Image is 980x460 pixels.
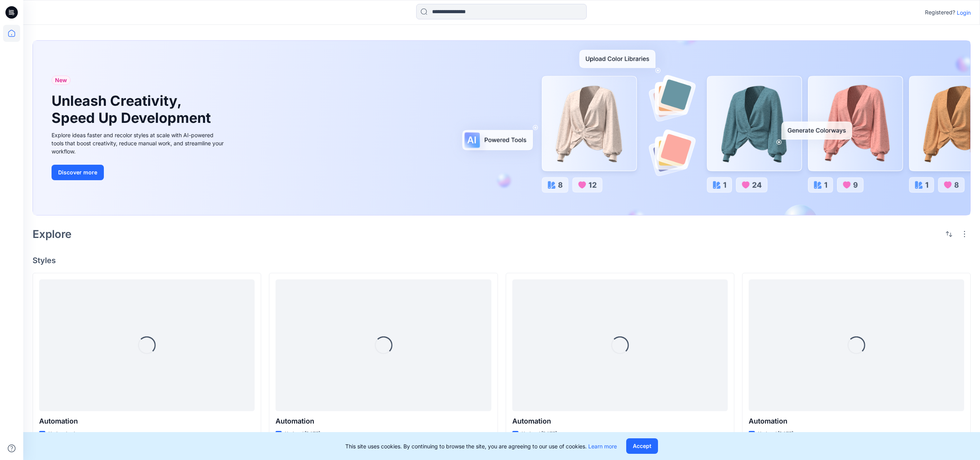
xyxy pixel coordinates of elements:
div: Explore ideas faster and recolor styles at scale with AI-powered tools that boost creativity, red... [52,131,226,155]
p: This site uses cookies. By continuing to browse the site, you are agreeing to our use of cookies. [345,442,617,450]
button: Accept [626,438,658,454]
p: Updated [DATE] [758,430,793,438]
p: Updated [DATE] [285,430,320,438]
button: Discover more [52,165,104,180]
p: Updated [DATE] [522,430,557,438]
p: Automation [749,416,964,427]
h1: Unleash Creativity, Speed Up Development [52,93,214,126]
a: Learn more [588,443,617,450]
p: Automation [276,416,491,427]
p: Registered? [925,8,955,17]
a: Discover more [52,165,226,180]
p: Updated a day ago [48,430,90,438]
p: Automation [512,416,728,427]
h4: Styles [33,256,971,265]
span: New [55,76,67,85]
p: Automation [39,416,255,427]
p: Login [957,9,971,17]
h2: Explore [33,228,72,240]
